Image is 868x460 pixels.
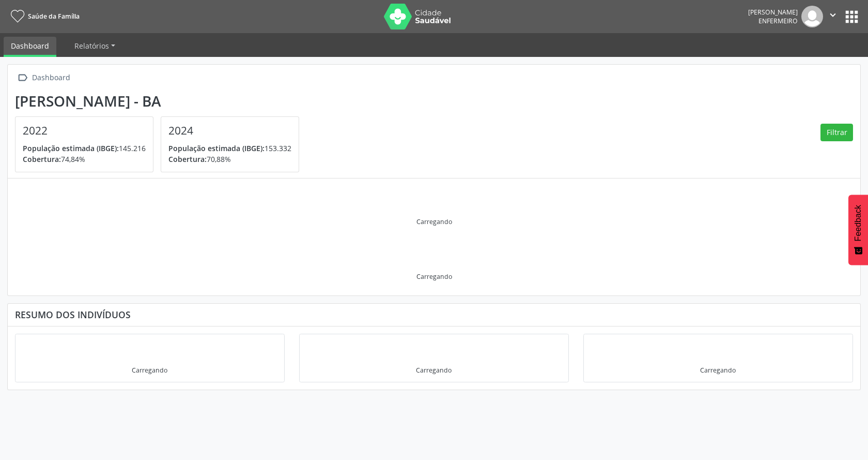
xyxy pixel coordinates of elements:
[827,9,839,21] i: 
[416,217,452,226] div: Carregando
[4,37,56,57] a: Dashboard
[168,154,207,164] span: Cobertura:
[23,154,146,165] p: 74,84%
[67,37,122,55] a: Relatórios
[820,124,853,141] button: Filtrar
[416,366,452,375] div: Carregando
[416,272,452,281] div: Carregando
[132,366,167,375] div: Carregando
[23,143,119,153] span: População estimada (IBGE):
[843,8,861,26] button: apps
[823,6,843,27] button: 
[23,143,146,154] p: 145.216
[700,366,736,375] div: Carregando
[7,8,80,25] a: Saúde da Família
[168,143,265,153] span: População estimada (IBGE):
[74,41,109,51] span: Relatórios
[848,195,868,265] button: Feedback - Mostrar pesquisa
[758,17,798,25] span: Enfermeiro
[15,70,30,85] i: 
[801,6,823,27] img: img
[748,8,798,17] div: [PERSON_NAME]
[23,124,146,137] h4: 2022
[15,93,306,110] div: [PERSON_NAME] - BA
[15,70,72,85] a:  Dashboard
[168,154,291,165] p: 70,88%
[30,70,72,85] div: Dashboard
[28,12,80,21] span: Saúde da Família
[854,205,863,241] span: Feedback
[168,143,291,154] p: 153.332
[168,124,291,137] h4: 2024
[15,309,853,320] div: Resumo dos indivíduos
[23,154,61,164] span: Cobertura:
